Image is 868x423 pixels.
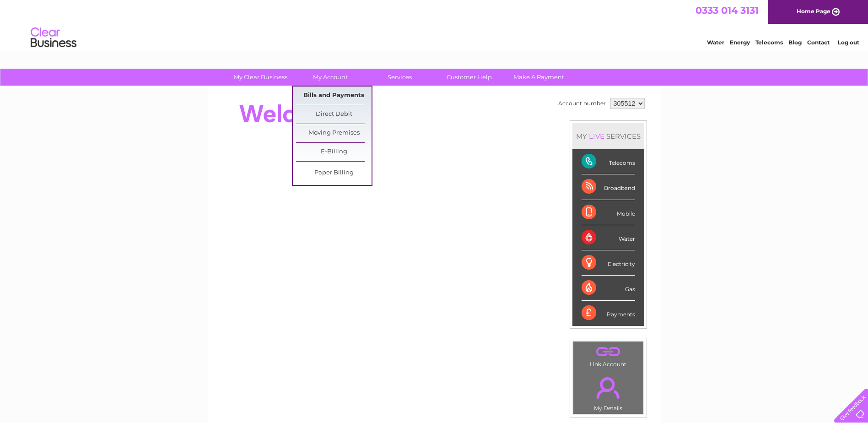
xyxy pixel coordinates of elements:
[218,5,651,44] div: Clear Business is a trading name of Verastar Limited (registered in [GEOGRAPHIC_DATA] No. 3667643...
[296,87,372,105] a: Bills and Payments
[573,341,644,370] td: Link Account
[807,39,830,46] a: Contact
[292,69,368,86] a: My Account
[576,372,641,404] a: .
[296,143,372,161] a: E-Billing
[431,69,507,86] a: Customer Help
[838,39,859,46] a: Log out
[695,5,759,16] a: 0333 014 3131
[755,39,783,46] a: Telecoms
[30,24,77,52] img: logo.png
[582,225,635,250] div: Water
[572,123,644,149] div: MY SERVICES
[223,69,298,86] a: My Clear Business
[501,69,577,86] a: Make A Payment
[556,96,608,111] td: Account number
[582,200,635,225] div: Mobile
[296,124,372,142] a: Moving Premises
[707,39,724,46] a: Water
[730,39,750,46] a: Energy
[296,105,372,124] a: Direct Debit
[362,69,437,86] a: Services
[582,149,635,174] div: Telecoms
[788,39,802,46] a: Blog
[582,276,635,301] div: Gas
[582,301,635,325] div: Payments
[582,250,635,276] div: Electricity
[576,344,641,360] a: .
[296,164,372,182] a: Paper Billing
[582,174,635,200] div: Broadband
[587,132,606,141] div: LIVE
[573,369,644,414] td: My Details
